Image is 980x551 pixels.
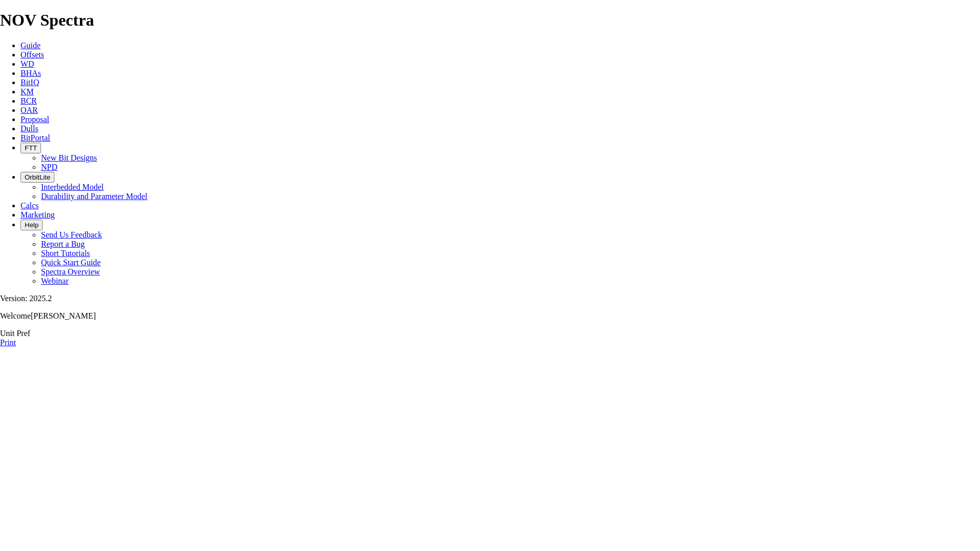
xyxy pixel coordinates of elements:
a: WD [21,60,34,68]
span: [PERSON_NAME] [31,311,96,320]
button: OrbitLite [21,172,54,183]
a: Dulls [21,124,38,133]
a: Offsets [21,50,44,59]
a: NPD [41,163,57,171]
a: BHAs [21,69,41,77]
a: BitIQ [21,78,39,87]
a: OAR [21,106,38,114]
a: Interbedded Model [41,183,104,191]
a: New Bit Designs [41,153,97,162]
a: KM [21,87,34,96]
a: Short Tutorials [41,249,90,258]
span: OrbitLite [25,173,50,181]
a: Guide [21,41,40,50]
a: Spectra Overview [41,267,100,276]
a: Calcs [21,201,39,210]
button: Help [21,220,43,230]
a: Quick Start Guide [41,258,100,267]
a: BitPortal [21,133,50,142]
a: Webinar [41,277,69,285]
a: Marketing [21,210,55,219]
span: Help [25,221,38,229]
a: Report a Bug [41,240,85,248]
a: BCR [21,96,37,105]
a: Send Us Feedback [41,230,102,239]
button: FTT [21,143,41,153]
a: Durability and Parameter Model [41,192,148,201]
a: Proposal [21,115,49,124]
span: FTT [25,144,37,152]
